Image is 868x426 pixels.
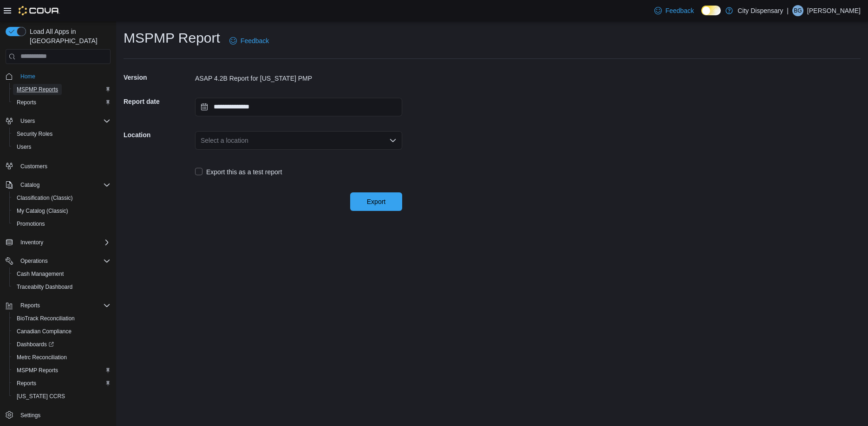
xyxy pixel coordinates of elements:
span: Export [367,197,385,206]
button: Users [9,140,114,153]
span: Washington CCRS [13,391,111,402]
a: [US_STATE] CCRS [13,391,69,402]
span: Catalog [17,179,111,191]
button: Reports [17,300,44,311]
span: Reports [13,378,111,389]
button: Canadian Compliance [9,325,114,338]
button: Reports [9,377,114,390]
span: Security Roles [17,130,52,138]
span: Home [20,73,35,80]
span: Dashboards [17,341,54,348]
span: Traceabilty Dashboard [17,283,72,291]
button: Users [2,114,114,127]
button: Cash Management [9,267,114,280]
button: Inventory [2,236,114,249]
span: Reports [13,97,111,108]
a: Users [13,141,35,153]
a: Settings [17,410,44,421]
button: Operations [2,254,114,267]
span: My Catalog (Classic) [17,207,68,215]
span: Classification (Classic) [17,194,73,202]
a: BioTrack Reconciliation [13,313,78,324]
span: Metrc Reconciliation [13,352,111,363]
span: Catalog [20,181,39,189]
span: Settings [17,409,111,421]
span: Feedback [666,6,694,15]
button: BioTrack Reconciliation [9,312,114,325]
a: Canadian Compliance [13,326,75,337]
button: Settings [2,408,114,422]
span: MSPMP Reports [13,84,111,95]
span: Dashboards [13,339,111,350]
img: Cova [19,6,60,15]
a: Dashboards [9,338,114,351]
h5: Location [124,126,193,144]
span: Customers [17,160,111,172]
a: Cash Management [13,268,67,280]
button: Inventory [17,237,47,248]
span: MSPMP Reports [17,86,58,93]
span: Cash Management [17,270,64,278]
a: Feedback [226,32,273,50]
span: Reports [20,302,40,309]
button: MSPMP Reports [9,364,114,377]
a: Promotions [13,218,49,229]
button: Metrc Reconciliation [9,351,114,364]
button: Reports [2,299,114,312]
span: My Catalog (Classic) [13,205,111,216]
span: Operations [20,257,48,265]
span: MSPMP Reports [17,367,58,374]
button: Operations [17,255,52,267]
span: BioTrack Reconciliation [17,315,75,322]
button: Customers [2,159,114,172]
a: Security Roles [13,128,56,140]
p: City Dispensary [737,5,783,16]
button: Export [350,192,402,211]
p: [PERSON_NAME] [807,5,861,16]
a: Customers [17,161,51,172]
button: Reports [9,96,114,109]
span: Inventory [20,239,43,246]
span: Reports [17,99,36,106]
span: Reports [17,380,36,387]
a: MSPMP Reports [13,365,62,376]
div: ASAP 4.2B Report for [US_STATE] PMP [195,74,402,83]
span: Security Roles [13,128,111,140]
span: Operations [17,255,111,267]
button: Catalog [17,179,43,191]
span: Settings [20,412,40,419]
label: Export this as a test report [195,166,282,178]
a: Feedback [651,1,698,20]
span: Canadian Compliance [17,328,72,335]
h1: MSPMP Report [124,29,220,47]
input: Press the down key to open a popover containing a calendar. [195,98,402,116]
span: Cash Management [13,268,111,280]
a: My Catalog (Classic) [13,205,72,216]
span: MSPMP Reports [13,365,111,376]
a: Home [17,71,39,82]
a: Reports [13,97,40,108]
span: Inventory [17,237,111,248]
button: Catalog [2,178,114,191]
button: Security Roles [9,127,114,140]
span: Promotions [13,218,111,229]
a: Dashboards [13,339,58,350]
button: Traceabilty Dashboard [9,280,114,293]
div: Brian Gates [792,5,803,16]
button: My Catalog (Classic) [9,204,114,217]
a: Classification (Classic) [13,192,77,203]
span: Traceabilty Dashboard [13,281,111,292]
span: Classification (Classic) [13,192,111,203]
a: Traceabilty Dashboard [13,281,76,292]
button: Home [2,70,114,83]
span: Home [17,70,111,82]
span: Dark Mode [701,15,702,16]
span: Reports [17,300,111,311]
span: Load All Apps in [GEOGRAPHIC_DATA] [26,27,111,45]
span: BioTrack Reconciliation [13,313,111,324]
span: Customers [20,163,47,170]
h5: Report date [124,92,193,111]
span: Users [20,117,35,125]
button: [US_STATE] CCRS [9,390,114,403]
input: Accessible screen reader label [201,135,202,146]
